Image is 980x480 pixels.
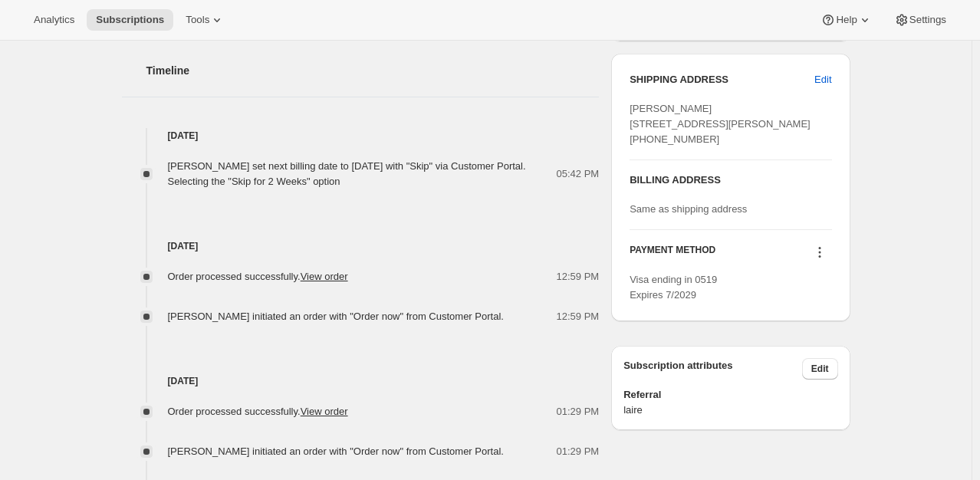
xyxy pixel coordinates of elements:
[623,387,837,403] span: Referral
[87,9,173,31] button: Subscriptions
[811,363,829,375] span: Edit
[630,203,747,215] span: Same as shipping address
[623,358,802,380] h3: Subscription attributes
[122,238,600,254] h4: [DATE]
[557,444,600,459] span: 01:29 PM
[909,14,946,26] span: Settings
[301,406,348,417] a: View order
[630,173,831,188] h3: BILLING ADDRESS
[168,445,504,457] span: [PERSON_NAME] initiated an order with "Order now" from Customer Portal.
[557,269,600,284] span: 12:59 PM
[168,311,504,322] span: [PERSON_NAME] initiated an order with "Order now" from Customer Portal.
[96,14,164,26] span: Subscriptions
[557,166,600,182] span: 05:42 PM
[630,72,814,87] h3: SHIPPING ADDRESS
[557,309,600,324] span: 12:59 PM
[25,9,84,31] button: Analytics
[630,274,717,301] span: Visa ending in 0519 Expires 7/2029
[885,9,955,31] button: Settings
[34,14,74,26] span: Analytics
[122,373,600,389] h4: [DATE]
[186,14,209,26] span: Tools
[811,9,881,31] button: Help
[836,14,857,26] span: Help
[168,160,526,187] span: [PERSON_NAME] set next billing date to [DATE] with "Skip" via Customer Portal. Selecting the "Ski...
[814,72,831,87] span: Edit
[168,271,348,282] span: Order processed successfully.
[168,406,348,417] span: Order processed successfully.
[630,244,715,265] h3: PAYMENT METHOD
[176,9,234,31] button: Tools
[557,404,600,419] span: 01:29 PM
[623,403,837,418] span: laire
[301,271,348,282] a: View order
[802,358,838,380] button: Edit
[805,67,840,92] button: Edit
[122,128,600,143] h4: [DATE]
[630,103,811,145] span: [PERSON_NAME] [STREET_ADDRESS][PERSON_NAME] [PHONE_NUMBER]
[146,63,600,78] h2: Timeline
